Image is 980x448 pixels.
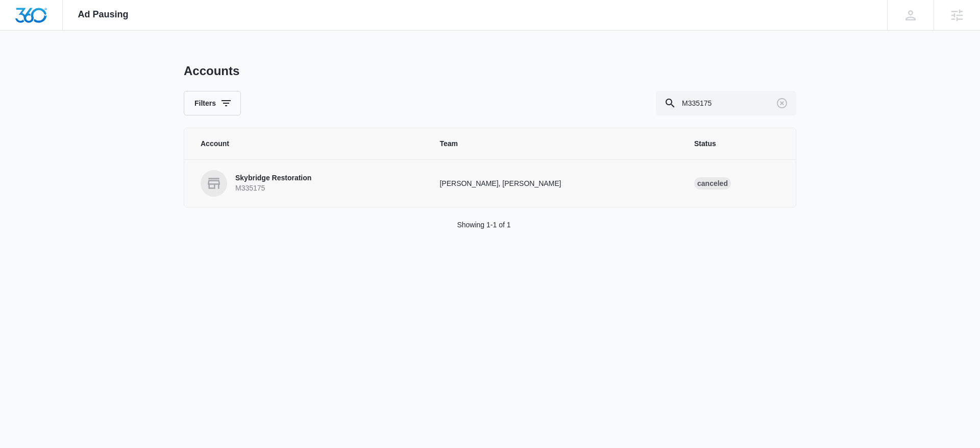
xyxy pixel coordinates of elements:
[457,220,510,230] p: Showing 1-1 of 1
[201,170,415,197] a: Skybridge RestorationM335175
[235,173,311,183] p: Skybridge Restoration
[184,91,241,115] button: Filters
[439,138,670,149] span: Team
[201,138,415,149] span: Account
[235,183,311,194] p: M335175
[694,138,779,149] span: Status
[78,9,129,20] span: Ad Pausing
[694,177,731,190] div: Canceled
[774,95,790,111] button: Clear
[184,63,239,79] h1: Accounts
[439,178,670,189] p: [PERSON_NAME], [PERSON_NAME]
[656,91,796,115] input: Search By Account Number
